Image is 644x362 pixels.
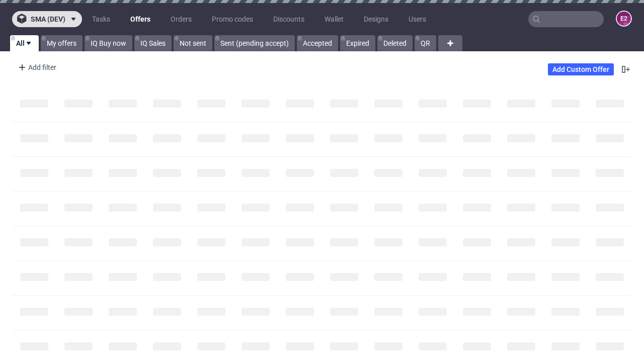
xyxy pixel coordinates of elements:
[206,11,259,27] a: Promo codes
[165,11,198,27] a: Orders
[340,35,375,51] a: Expired
[31,16,65,23] span: sma (dev)
[267,11,310,27] a: Discounts
[548,63,614,75] a: Add Custom Offer
[14,59,58,75] div: Add filter
[12,11,82,27] button: sma (dev)
[358,11,394,27] a: Designs
[85,35,132,51] a: IQ Buy now
[318,11,350,27] a: Wallet
[174,35,212,51] a: Not sent
[41,35,83,51] a: My offers
[415,35,436,51] a: QR
[86,11,116,27] a: Tasks
[297,35,338,51] a: Accepted
[124,11,156,27] a: Offers
[214,35,295,51] a: Sent (pending accept)
[377,35,413,51] a: Deleted
[403,11,432,27] a: Users
[134,35,172,51] a: IQ Sales
[10,35,39,51] a: All
[617,12,631,26] figcaption: e2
